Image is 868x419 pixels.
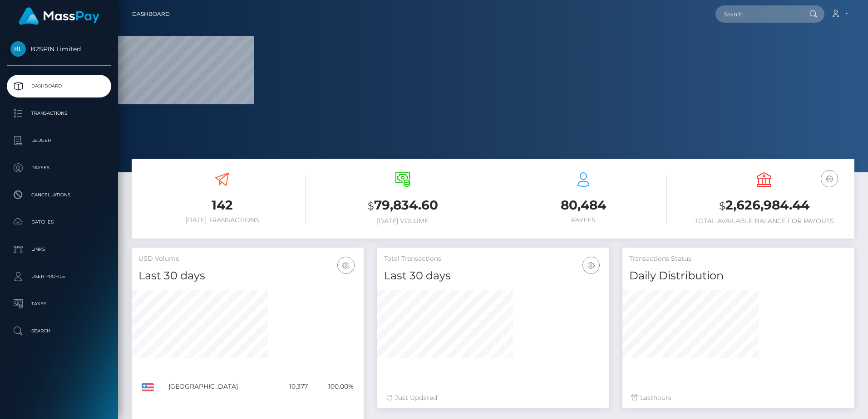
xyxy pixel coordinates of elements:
a: Payees [7,156,111,179]
h6: Total Available Balance for Payouts [681,217,848,225]
div: Just Updated [386,393,600,403]
p: Cancellations [10,188,108,202]
a: Taxes [7,292,111,315]
h5: USD Volume [138,254,357,263]
div: Last hours [631,393,845,403]
a: Transactions [7,102,111,125]
small: $ [719,200,725,212]
h4: Daily Distribution [629,268,848,284]
h6: Payees [500,216,667,224]
a: Dashboard [132,5,170,24]
p: Dashboard [10,79,108,93]
p: Links [10,243,108,256]
td: 10,377 [275,376,311,397]
h4: Last 30 days [384,268,602,284]
h4: Last 30 days [138,268,357,284]
h3: 79,834.60 [319,196,486,215]
a: Links [7,238,111,261]
a: Ledger [7,129,111,152]
span: B2SPIN Limited [7,45,111,53]
p: Batches [10,215,108,229]
td: 100.00% [311,376,357,397]
p: Payees [10,161,108,175]
a: Search [7,320,111,342]
h6: [DATE] Transactions [138,216,306,224]
p: Ledger [10,134,108,147]
a: Batches [7,211,111,234]
p: Taxes [10,297,108,311]
img: B2SPIN Limited [10,41,26,57]
p: Transactions [10,107,108,120]
h3: 142 [138,196,306,214]
img: US.png [142,383,154,391]
h3: 2,626,984.44 [681,196,848,215]
input: Search... [715,5,801,23]
p: User Profile [10,270,108,283]
small: $ [368,200,374,212]
h3: 80,484 [500,196,667,214]
a: User Profile [7,265,111,288]
a: Cancellations [7,184,111,206]
img: MassPay Logo [19,7,99,25]
p: Search [10,324,108,338]
a: Dashboard [7,75,111,97]
h6: [DATE] Volume [319,217,486,225]
h5: Total Transactions [384,254,602,263]
td: [GEOGRAPHIC_DATA] [165,376,275,397]
h5: Transactions Status [629,254,848,263]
